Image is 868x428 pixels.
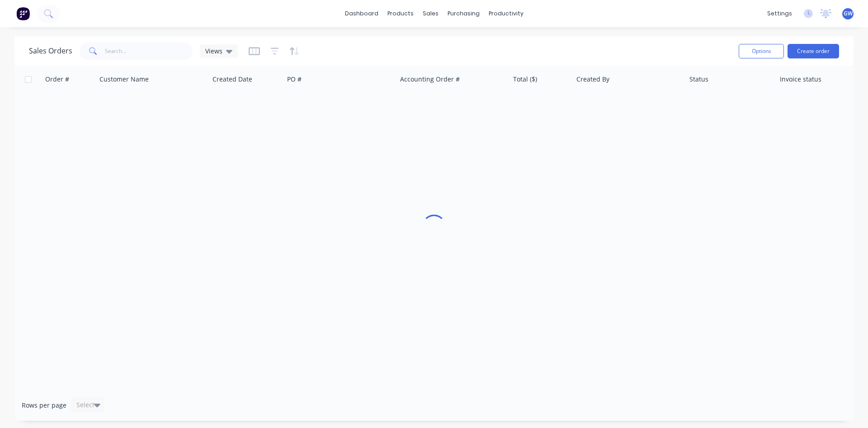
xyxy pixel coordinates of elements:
[400,75,460,84] div: Accounting Order #
[788,44,839,58] button: Create order
[29,47,72,55] h1: Sales Orders
[22,401,66,410] span: Rows per page
[383,7,418,20] div: products
[205,46,222,56] span: Views
[443,7,484,20] div: purchasing
[780,75,821,84] div: Invoice status
[576,75,609,84] div: Created By
[287,75,302,84] div: PO #
[212,75,252,84] div: Created Date
[340,7,383,20] a: dashboard
[739,44,784,58] button: Options
[844,10,853,18] span: GW
[99,75,149,84] div: Customer Name
[16,7,30,20] img: Factory
[763,7,797,20] div: settings
[105,42,193,60] input: Search...
[76,400,100,409] div: Select...
[45,75,69,84] div: Order #
[418,7,443,20] div: sales
[689,75,708,84] div: Status
[484,7,528,20] div: productivity
[513,75,537,84] div: Total ($)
